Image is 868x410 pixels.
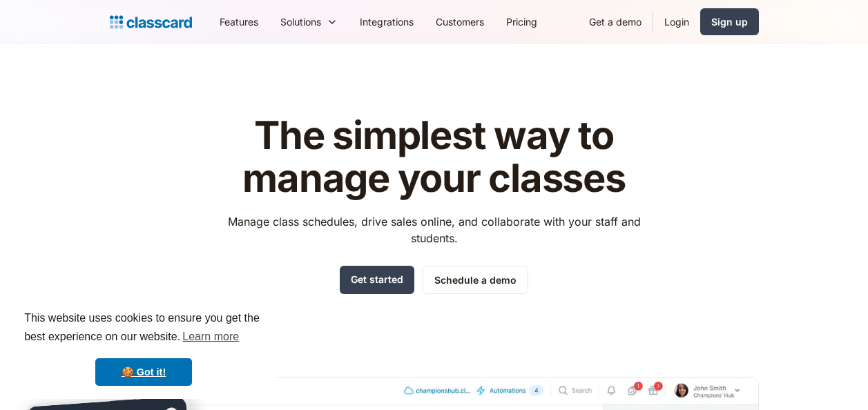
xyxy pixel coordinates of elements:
[11,297,276,399] div: cookieconsent
[215,115,653,199] h1: The simplest way to manage your classes
[425,6,495,37] a: Customers
[495,6,548,37] a: Pricing
[711,14,748,29] div: Sign up
[700,8,759,35] a: Sign up
[95,358,192,386] a: dismiss cookie message
[24,310,263,347] span: This website uses cookies to ensure you get the best experience on our website.
[180,326,241,347] a: learn more about cookies
[269,6,349,37] div: Solutions
[653,6,700,37] a: Login
[578,6,653,37] a: Get a demo
[110,12,192,32] a: home
[340,266,414,294] a: Get started
[349,6,425,37] a: Integrations
[209,6,269,37] a: Features
[215,213,653,246] p: Manage class schedules, drive sales online, and collaborate with your staff and students.
[280,14,321,29] div: Solutions
[423,266,528,294] a: Schedule a demo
